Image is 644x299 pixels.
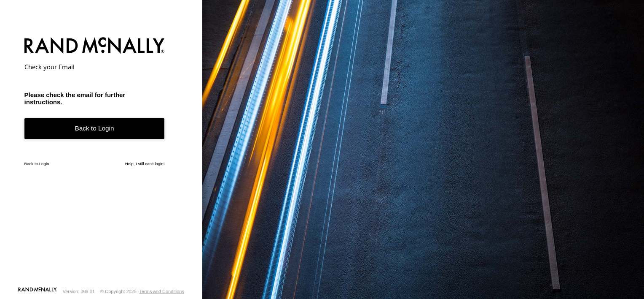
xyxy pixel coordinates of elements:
[63,289,95,294] div: Version: 309.01
[24,63,165,71] h2: Check your Email
[18,287,57,296] a: Visit our Website
[125,161,165,166] a: Help, I still can't login!
[24,161,49,166] a: Back to Login
[24,118,165,139] a: Back to Login
[24,91,165,106] h3: Please check the email for further instructions.
[24,35,165,57] img: Rand McNally
[140,289,184,294] a: Terms and Conditions
[100,289,184,294] div: © Copyright 2025 -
